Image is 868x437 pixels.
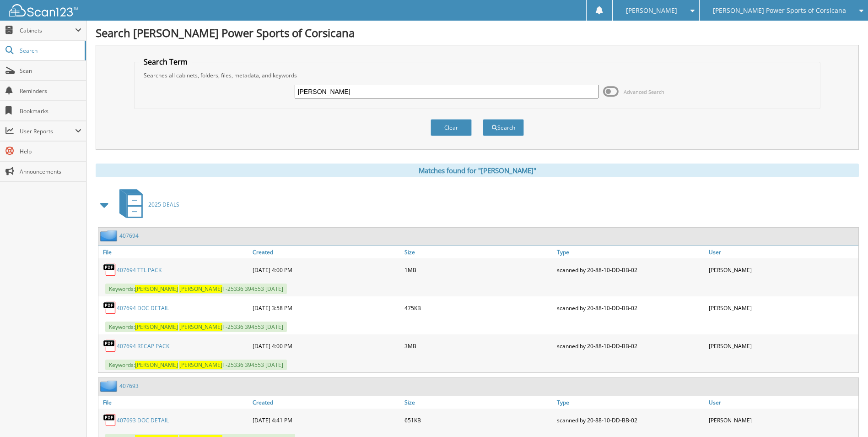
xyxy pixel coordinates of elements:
div: scanned by 20-88-10-DD-BB-02 [555,411,706,429]
a: 407693 [119,382,139,390]
img: folder2.png [100,230,119,241]
span: [PERSON_NAME] [135,361,178,369]
div: scanned by 20-88-10-DD-BB-02 [555,299,706,317]
img: scan123-logo-white.svg [9,4,78,16]
button: Clear [431,119,472,136]
span: [PERSON_NAME] [135,323,178,331]
h1: Search [PERSON_NAME] Power Sports of Corsicana [96,25,859,40]
a: Created [250,246,402,258]
span: Reminders [20,87,81,95]
div: [DATE] 4:41 PM [250,411,402,429]
a: File [98,246,250,258]
button: Search [483,119,524,136]
div: 3MB [402,337,554,355]
div: [DATE] 4:00 PM [250,337,402,355]
span: Cabinets [20,27,75,34]
span: Search [20,47,80,55]
a: 2025 DEALS [114,186,179,223]
span: Bookmarks [20,107,81,115]
a: 407694 [119,232,139,240]
a: 407693 DOC DETAIL [117,416,169,424]
legend: Search Term [139,57,192,67]
div: [DATE] 3:58 PM [250,299,402,317]
a: 407694 TTL PACK [117,266,162,274]
span: Scan [20,67,81,75]
a: User [706,396,858,409]
img: PDF.png [103,413,117,427]
div: Matches found for "[PERSON_NAME]" [96,164,859,177]
div: [PERSON_NAME] [706,299,858,317]
a: Size [402,396,554,409]
div: scanned by 20-88-10-DD-BB-02 [555,261,706,279]
a: Type [555,396,706,409]
div: 1MB [402,261,554,279]
span: Keywords: T-25336 394553 [DATE] [105,322,287,332]
img: folder2.png [100,380,119,392]
a: 407694 RECAP PACK [117,342,169,350]
span: User Reports [20,127,75,135]
div: 475KB [402,299,554,317]
div: [PERSON_NAME] [706,261,858,279]
div: scanned by 20-88-10-DD-BB-02 [555,337,706,355]
div: Searches all cabinets, folders, files, metadata, and keywords [139,71,815,79]
span: [PERSON_NAME] [626,8,677,13]
div: [PERSON_NAME] [706,337,858,355]
div: [PERSON_NAME] [706,411,858,429]
span: [PERSON_NAME] [179,361,222,369]
span: [PERSON_NAME] [179,323,222,331]
span: 2025 DEALS [148,201,179,208]
a: File [98,396,250,409]
a: Created [250,396,402,409]
span: Keywords: T-25336 394553 [DATE] [105,284,287,294]
span: Keywords: T-25336 394553 [DATE] [105,360,287,370]
img: PDF.png [103,339,117,353]
div: [DATE] 4:00 PM [250,261,402,279]
div: 651KB [402,411,554,429]
span: [PERSON_NAME] [135,285,178,293]
span: [PERSON_NAME] [179,285,222,293]
span: Announcements [20,168,81,175]
img: PDF.png [103,263,117,277]
a: User [706,246,858,258]
span: Help [20,147,81,155]
span: [PERSON_NAME] Power Sports of Corsicana [713,8,846,13]
a: Size [402,246,554,258]
img: PDF.png [103,301,117,315]
a: 407694 DOC DETAIL [117,304,169,312]
span: Advanced Search [624,88,664,95]
a: Type [555,246,706,258]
